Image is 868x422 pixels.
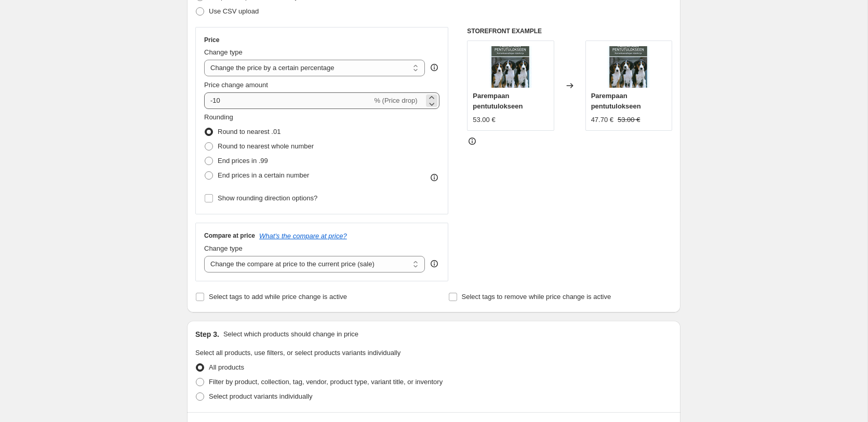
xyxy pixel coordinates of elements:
[591,92,641,110] span: Parempaan pentutulokseen
[429,258,439,269] div: help
[429,62,439,73] div: help
[195,329,219,339] h2: Step 3.
[218,157,268,165] span: End prices in .99
[209,293,347,301] span: Select tags to add while price change is active
[218,194,317,202] span: Show rounding direction options?
[204,48,243,56] span: Change type
[490,46,531,88] img: 16854_kuva_80x.jpg
[462,293,611,301] span: Select tags to remove while price change is active
[209,378,443,386] span: Filter by product, collection, tag, vendor, product type, variant title, or inventory
[608,46,649,88] img: 16854_kuva_80x.jpg
[218,171,309,179] span: End prices in a certain number
[591,115,613,125] div: 47.70 €
[204,81,268,89] span: Price change amount
[473,115,495,125] div: 53.00 €
[204,36,219,44] h3: Price
[204,113,233,121] span: Rounding
[209,363,244,371] span: All products
[467,27,672,35] h6: STOREFRONT EXAMPLE
[218,128,281,135] span: Round to nearest .01
[195,349,400,357] span: Select all products, use filters, or select products variants individually
[473,92,523,110] span: Parempaan pentutulokseen
[259,232,347,240] button: What's the compare at price?
[618,115,640,125] strike: 53.00 €
[204,232,255,240] h3: Compare at price
[204,92,372,109] input: -15
[218,142,314,150] span: Round to nearest whole number
[209,392,312,400] span: Select product variants individually
[204,244,243,252] span: Change type
[209,7,259,15] span: Use CSV upload
[223,329,358,339] p: Select which products should change in price
[374,97,417,104] span: % (Price drop)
